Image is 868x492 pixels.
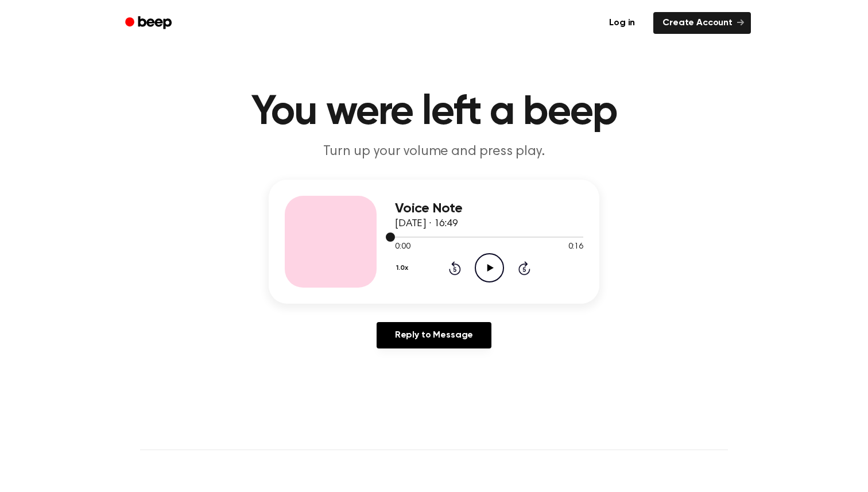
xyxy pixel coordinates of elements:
h1: You were left a beep [140,92,728,133]
a: Log in [598,10,646,36]
button: 1.0x [395,258,412,278]
a: Reply to Message [377,322,491,348]
span: [DATE] · 16:49 [395,219,458,229]
a: Create Account [653,12,751,34]
a: Beep [117,12,182,34]
span: 0:00 [395,241,410,253]
p: Turn up your volume and press play. [214,142,654,161]
span: 0:16 [568,241,583,253]
h3: Voice Note [395,201,583,216]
